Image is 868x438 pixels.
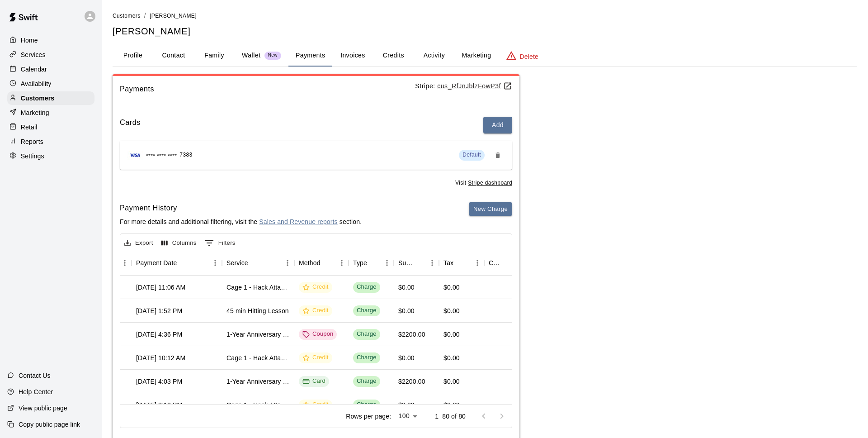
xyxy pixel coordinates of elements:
button: Credits [373,45,414,67]
div: Charge [357,377,377,386]
button: Sort [177,257,190,269]
p: View public page [19,404,67,413]
p: Wallet [242,51,261,60]
div: Charge [357,306,377,315]
div: $0.00 [443,330,460,339]
div: 45 min Hitting Lesson [226,306,289,315]
div: Sep 18, 2025, 11:06 AM [136,283,185,292]
span: Default [462,152,481,158]
button: Profile [113,45,153,67]
a: Customers [113,12,141,19]
p: Services [21,50,46,59]
button: Add [483,117,512,133]
div: Charge [357,330,377,338]
h5: [PERSON_NAME] [113,25,857,38]
div: Tax [443,250,453,276]
h6: Payment History [120,202,362,214]
div: Service [222,250,294,276]
div: Sep 12, 2025, 1:52 PM [136,306,182,315]
div: Home [7,33,94,47]
div: basic tabs example [113,45,857,67]
div: Customers [7,91,94,105]
button: Marketing [454,45,498,67]
div: $0.00 [398,400,415,409]
button: Payments [288,45,332,67]
h6: Cards [120,117,141,133]
div: $0.00 [443,377,460,386]
div: Credit [302,400,329,409]
div: Credit [302,283,329,291]
button: Menu [208,256,222,270]
div: $0.00 [443,306,460,315]
a: Availability [7,77,94,90]
li: / [144,11,146,20]
button: Sort [453,257,466,269]
a: cus_RfJnJblzFowP3f [437,82,512,90]
a: Marketing [7,106,94,119]
button: Menu [380,256,394,270]
p: Stripe: [415,81,512,91]
p: Home [21,36,38,45]
div: Sep 11, 2025, 10:12 AM [136,353,185,362]
p: Customers [21,94,54,103]
button: Menu [335,256,349,270]
button: Sort [503,257,516,269]
div: Subtotal [394,250,439,276]
p: 1–80 of 80 [435,412,466,421]
div: $2200.00 [398,330,425,339]
div: Credit [302,353,329,362]
button: Invoices [332,45,373,67]
button: Menu [118,256,132,270]
a: Stripe dashboard [468,180,512,186]
p: Availability [21,79,52,88]
p: Contact Us [19,371,51,380]
p: Copy public page link [19,420,80,429]
div: $2200.00 [398,377,425,386]
button: Select columns [159,236,199,250]
div: Method [299,250,321,276]
button: Sort [248,257,261,269]
div: Charge [357,283,377,291]
img: Credit card brand logo [127,151,143,160]
div: Sep 10, 2025, 4:03 PM [136,377,182,386]
div: Credit [302,306,329,315]
span: Visit [455,179,512,188]
div: Custom Fee [489,250,503,276]
a: Services [7,48,94,62]
span: Payments [120,83,415,95]
p: Retail [21,123,38,132]
div: Receipt [98,250,132,276]
span: New [264,52,281,58]
div: Cage 1 - Hack Attack (Automatic) [226,283,290,292]
div: Cage 1 - Hack Attack (Automatic) [226,353,290,362]
div: Payment Date [136,250,177,276]
div: Tax [439,250,484,276]
div: $0.00 [398,283,415,292]
div: Coupon [302,330,333,338]
a: Settings [7,149,94,163]
button: Show filters [203,236,238,250]
div: 1-Year Anniversary DC Annual Membership [226,377,290,386]
button: Menu [471,256,484,270]
button: Sort [367,257,380,269]
nav: breadcrumb [113,11,857,21]
a: Calendar [7,62,94,76]
span: 7383 [179,151,192,160]
p: Delete [520,52,538,61]
a: Reports [7,135,94,148]
div: Charge [357,400,377,409]
span: [PERSON_NAME] [150,13,197,19]
a: Sales and Revenue reports [259,218,337,225]
button: Menu [425,256,439,270]
button: Family [194,45,235,67]
p: Help Center [19,387,53,396]
p: Rows per page: [346,412,391,421]
div: $0.00 [443,283,460,292]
